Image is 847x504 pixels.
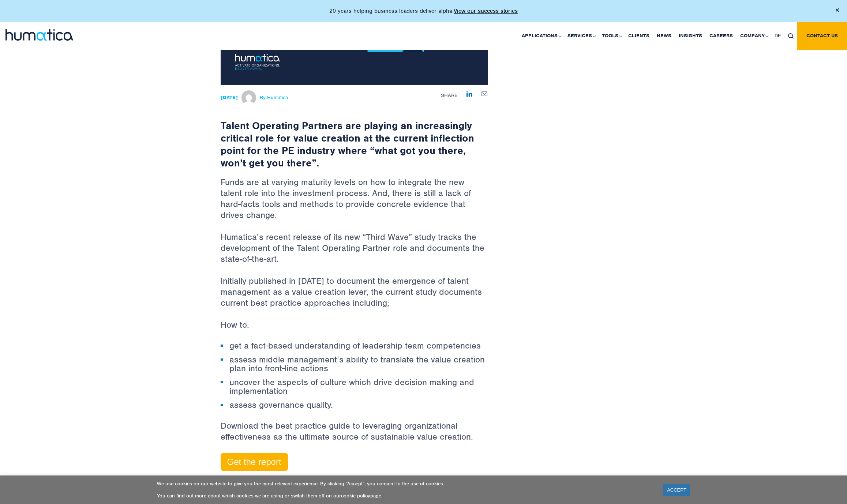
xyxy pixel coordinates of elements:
[481,91,488,96] img: mailby
[466,90,472,97] a: Share on LinkedIn
[441,92,457,98] span: Share
[454,7,518,15] a: View our success stories
[221,85,488,169] h2: Talent Operating Partners are playing an increasingly critical role for value creation at the cur...
[341,493,370,499] a: cookie policy
[518,22,564,50] a: Applications
[221,275,488,319] p: Initially published in [DATE] to document the emergence of talent management as a value creation ...
[675,22,706,50] a: Insights
[737,22,771,50] a: Company
[240,94,288,101] a: By Humatica
[221,453,288,471] a: Get the report
[663,484,690,496] a: ACCEPT
[775,33,781,39] span: DE
[788,33,794,39] img: search_icon
[221,341,488,350] li: get a fact-based understanding of leadership team competencies
[221,400,488,409] li: assess governance quality.
[157,481,654,487] p: We use cookies on our website to give you the most relevant experience. By clicking “Accept”, you...
[625,22,653,50] a: Clients
[221,94,238,101] strong: [DATE]
[5,29,73,41] img: logo
[706,22,737,50] a: Careers
[466,91,472,97] img: Share on LinkedIn
[221,420,488,453] p: Download the best practice guide to leveraging organizational effectiveness as the ultimate sourc...
[241,90,256,105] img: Humatica
[157,493,654,499] p: You can find out more about which cookies we are using or switch them off on our page.
[221,177,488,232] p: Funds are at varying maturity levels on how to integrate the new talent role into the investment ...
[221,232,488,275] p: Humatica’s recent release of its new “Third Wave” study tracks the development of the Talent Oper...
[481,90,488,96] a: Share by E-Mail
[797,22,847,50] a: Contact us
[329,7,518,15] p: 20 years helping business leaders deliver alpha.
[598,22,625,50] a: Tools
[653,22,675,50] a: News
[221,355,488,373] li: assess middle management’s ability to translate the value creation plan into front-line actions
[221,319,488,341] p: How to:
[771,22,784,50] a: DE
[564,22,598,50] a: Services
[221,378,488,395] li: uncover the aspects of culture which drive decision making and implementation
[260,95,288,101] span: By Humatica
